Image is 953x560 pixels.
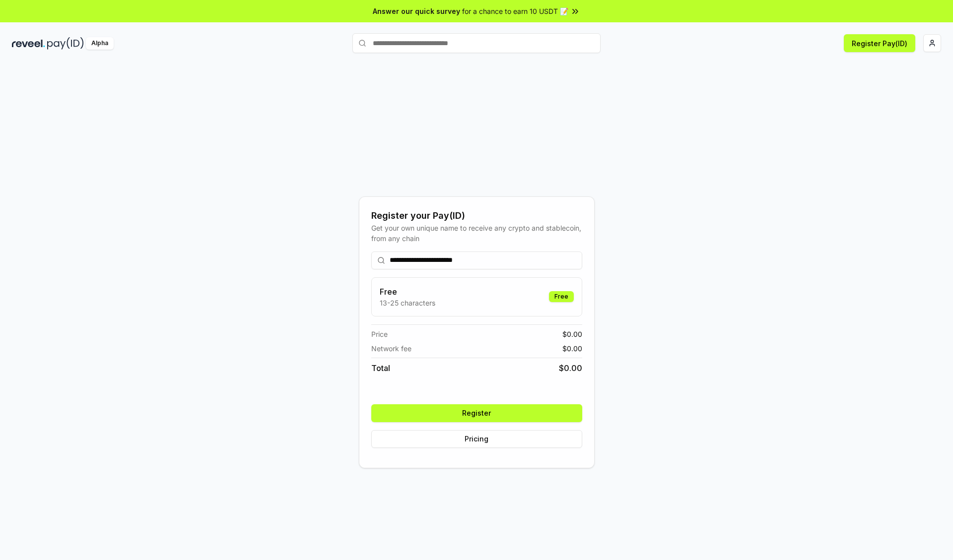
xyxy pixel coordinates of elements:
[12,37,45,50] img: reveel_dark
[844,34,915,52] button: Register Pay(ID)
[462,6,568,16] span: for a chance to earn 10 USDT 📝
[559,362,582,374] span: $ 0.00
[371,362,390,374] span: Total
[371,329,388,339] span: Price
[562,343,582,354] span: $ 0.00
[371,223,582,244] div: Get your own unique name to receive any crypto and stablecoin, from any chain
[371,404,582,422] button: Register
[86,37,114,50] div: Alpha
[371,209,582,223] div: Register your Pay(ID)
[373,6,460,16] span: Answer our quick survey
[47,37,84,50] img: pay_id
[371,343,411,354] span: Network fee
[380,286,435,298] h3: Free
[380,298,435,308] p: 13-25 characters
[549,291,574,302] div: Free
[371,430,582,448] button: Pricing
[562,329,582,339] span: $ 0.00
